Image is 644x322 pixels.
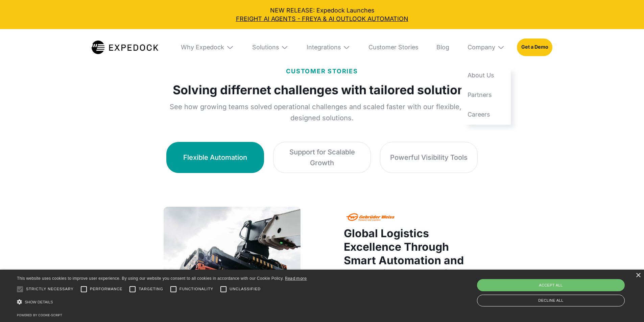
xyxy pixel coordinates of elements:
[283,147,361,168] div: Support for Scalable Growth
[160,101,484,124] p: See how growing teams solved operational challenges and scaled faster with our flexible, co-desig...
[230,286,261,292] span: Unclassified
[90,286,123,292] span: Performance
[461,85,511,105] a: Partners
[301,29,356,66] div: Integrations
[181,44,224,51] div: Why Expedock
[430,29,455,66] a: Blog
[286,67,358,76] p: CUSTOMER STORIES
[26,286,74,292] span: Strictly necessary
[307,44,341,51] div: Integrations
[183,152,247,163] div: Flexible Automation
[461,105,511,124] a: Careers
[517,39,552,56] a: Get a Demo
[390,152,468,163] div: Powerful Visibility Tools
[6,6,638,23] div: NEW RELEASE: Expedock Launches
[285,276,307,281] a: Read more
[25,300,53,304] span: Show details
[461,66,511,125] nav: Company
[246,29,294,66] div: Solutions
[531,249,644,322] iframe: Chat Widget
[252,44,279,51] div: Solutions
[468,44,495,51] div: Company
[17,276,284,281] span: This website uses cookies to improve user experience. By using our website you consent to all coo...
[180,286,213,292] span: Functionality
[477,295,625,306] div: Decline all
[362,29,424,66] a: Customer Stories
[477,279,625,291] div: Accept all
[173,82,472,98] strong: Solving differnet challenges with tailored solutions
[461,29,511,66] div: Company
[6,15,638,23] a: FREIGHT AI AGENTS - FREYA & AI OUTLOOK AUTOMATION
[175,29,240,66] div: Why Expedock
[17,297,307,307] div: Show details
[17,313,62,317] a: Powered by cookie-script
[139,286,163,292] span: Targeting
[461,66,511,85] a: About Us
[344,227,464,280] strong: Global Logistics Excellence Through Smart Automation and Strategic Outsourcing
